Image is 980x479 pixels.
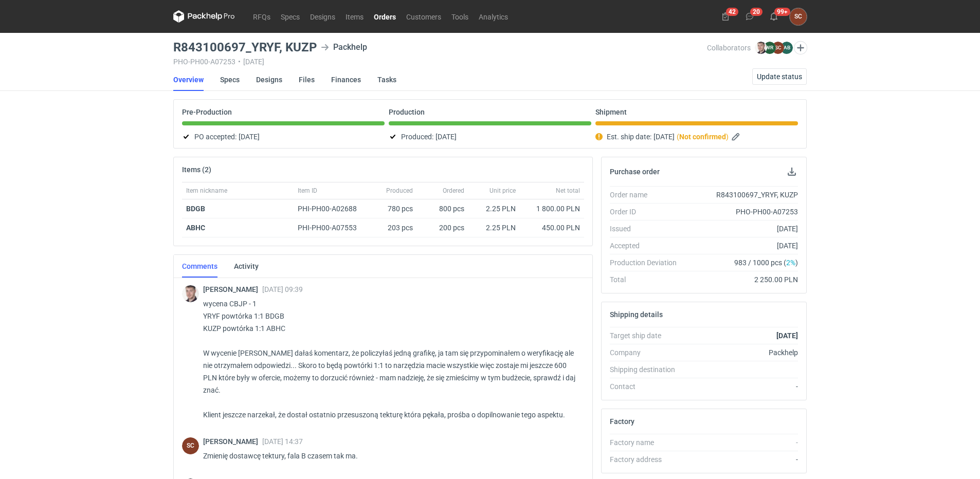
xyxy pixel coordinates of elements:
div: Sylwia Cichórz [790,8,807,25]
div: 203 pcs [371,218,417,237]
div: - [685,454,798,465]
button: Edit collaborators [794,41,807,54]
a: Designs [305,10,340,23]
span: 983 / 1000 pcs ( ) [734,257,798,268]
button: SC [790,8,807,25]
div: PHO-PH00-A07253 [685,207,798,217]
p: wycena CBJP - 1 YRYF powtórka 1:1 BDGB KUZP powtórka 1:1 ABHC W wycenie [PERSON_NAME] dałaś komen... [203,298,576,421]
div: 2.25 PLN [473,223,516,233]
p: Shipment [595,108,627,116]
div: Accepted [610,241,685,251]
span: [DATE] 14:37 [262,437,303,446]
p: Pre-Production [182,108,232,116]
div: Produced: [389,131,591,143]
div: Production Deviation [610,257,685,268]
a: Overview [173,68,204,91]
div: Packhelp [321,41,367,53]
div: 1 800.00 PLN [524,204,580,214]
figcaption: SC [182,437,199,454]
span: [PERSON_NAME] [203,437,262,446]
div: Factory name [610,437,685,448]
a: Finances [331,68,361,91]
a: RFQs [248,10,276,23]
div: Factory address [610,454,685,465]
button: 42 [717,8,734,25]
img: Maciej Sikora [182,285,199,302]
div: [DATE] [685,224,798,234]
a: Orders [369,10,401,23]
div: Issued [610,224,685,234]
div: Company [610,347,685,358]
div: Packhelp [685,347,798,358]
div: 2 250.00 PLN [685,274,798,285]
a: Tools [446,10,474,23]
h3: R843100697_YRYF, KUZP [173,41,317,53]
strong: Not confirmed [679,133,726,141]
a: Specs [220,68,240,91]
div: Shipping destination [610,364,685,375]
img: Maciej Sikora [755,42,767,54]
div: 2.25 PLN [473,204,516,214]
div: - [685,437,798,448]
span: [DATE] [654,131,675,143]
span: [DATE] [239,131,260,143]
div: 800 pcs [417,199,468,218]
div: Order ID [610,207,685,217]
figcaption: SC [772,42,784,54]
span: Unit price [489,187,516,195]
div: Order name [610,190,685,200]
div: - [685,381,798,392]
span: Item nickname [186,187,227,195]
div: PHI-PH00-A02688 [298,204,367,214]
a: Specs [276,10,305,23]
a: Analytics [474,10,513,23]
em: ( [677,133,679,141]
p: Production [389,108,425,116]
div: Total [610,274,685,285]
button: 99+ [766,8,782,25]
figcaption: AB [781,42,793,54]
a: BDGB [186,205,205,213]
a: Activity [234,255,259,278]
figcaption: WR [764,42,776,54]
strong: [DATE] [776,331,798,340]
span: Ordered [443,187,464,195]
button: 20 [741,8,758,25]
span: [DATE] 09:39 [262,285,303,293]
a: ABHC [186,224,205,232]
span: 2% [786,259,795,267]
span: [PERSON_NAME] [203,285,262,293]
p: Zmienię dostawcę tektury, fala B czasem tak ma. [203,450,576,462]
h2: Factory [610,417,634,426]
div: PHI-PH00-A07553 [298,223,367,233]
span: Collaborators [707,44,751,52]
button: Update status [752,68,807,85]
div: 780 pcs [371,199,417,218]
div: Target ship date [610,330,685,341]
span: • [238,58,241,66]
a: Items [340,10,369,23]
a: Comments [182,255,217,278]
a: Tasks [377,68,396,91]
div: 450.00 PLN [524,223,580,233]
h2: Items (2) [182,165,211,174]
div: Sylwia Cichórz [182,437,199,454]
span: [DATE] [435,131,457,143]
h2: Shipping details [610,310,663,319]
a: Customers [401,10,446,23]
button: Edit estimated shipping date [731,131,743,143]
span: Produced [386,187,413,195]
div: R843100697_YRYF, KUZP [685,190,798,200]
em: ) [726,133,729,141]
div: PO accepted: [182,131,385,143]
a: Files [299,68,315,91]
div: Contact [610,381,685,392]
span: Update status [757,73,802,80]
div: 200 pcs [417,218,468,237]
svg: Packhelp Pro [173,10,235,23]
span: Net total [556,187,580,195]
div: Est. ship date: [595,131,798,143]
